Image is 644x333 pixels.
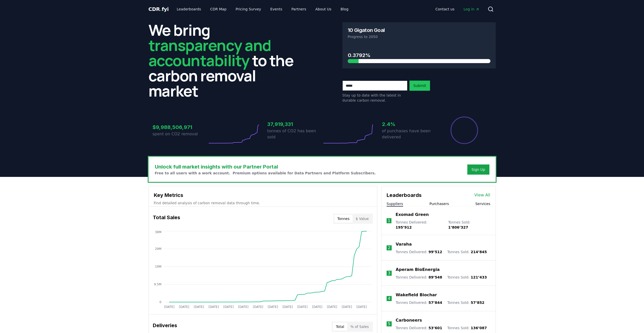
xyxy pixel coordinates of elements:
p: Tonnes Delivered : [396,325,442,330]
div: Percentage of sales delivered [450,116,478,144]
span: 89’548 [428,275,442,279]
h3: Leaderboards [387,191,422,199]
span: 99’512 [428,250,442,254]
span: transparency and accountability [148,35,271,71]
a: Wakefield Biochar [396,292,437,298]
span: 121’433 [471,275,487,279]
button: Services [475,201,490,206]
tspan: 9.5M [154,283,161,286]
a: Log in [459,5,483,14]
tspan: 38M [155,230,161,234]
a: Aperam BioEnergia [396,267,440,273]
p: Stay up to date with the latest in durable carbon removal. [342,93,407,103]
nav: Main [173,5,352,14]
span: 195’912 [395,225,412,229]
nav: Main [431,5,483,14]
button: Submit [409,81,430,91]
p: Progress to 2050 [348,34,490,39]
tspan: [DATE] [223,305,234,309]
span: 136’087 [471,326,487,330]
tspan: 0 [159,300,161,304]
h3: 2.4% [382,120,437,128]
h3: Unlock full market insights with our Partner Portal [155,163,376,171]
p: spent on CO2 removal [153,131,207,137]
a: About Us [311,5,335,14]
a: Contact us [431,5,458,14]
button: Tonnes [334,215,353,223]
a: CDR.fyi [148,6,169,13]
a: Partners [287,5,310,14]
p: of purchases have been delivered [382,128,437,140]
span: Log in [464,7,479,12]
p: Tonnes Delivered : [396,249,442,254]
p: Tonnes Sold : [448,220,490,230]
span: . [160,6,162,12]
p: 2 [388,245,390,251]
p: Tonnes Sold : [447,249,487,254]
a: Pricing Survey [232,5,265,14]
span: CDR fyi [148,6,169,12]
p: 3 [388,270,390,276]
button: Purchasers [430,201,449,206]
tspan: [DATE] [194,305,204,309]
tspan: [DATE] [268,305,278,309]
span: 57’852 [471,301,484,305]
tspan: [DATE] [179,305,189,309]
p: Tonnes Delivered : [396,300,442,305]
span: 53’601 [428,326,442,330]
a: Exomad Green [395,212,429,218]
h3: Total Sales [153,214,180,224]
h3: $9,988,506,971 [153,123,207,131]
h2: We bring to the carbon removal market [148,22,302,98]
p: 5 [388,321,390,327]
a: View All [474,192,490,198]
p: Tonnes Sold : [447,300,484,305]
p: Tonnes Sold : [447,275,487,280]
a: Sign Up [471,167,485,172]
tspan: [DATE] [253,305,263,309]
h3: 0.3792% [348,51,490,59]
p: 1 [388,218,390,224]
tspan: 19M [155,265,161,268]
a: Blog [337,5,353,14]
a: Leaderboards [173,5,205,14]
tspan: [DATE] [342,305,352,309]
tspan: [DATE] [282,305,293,309]
a: Carboneers [396,317,422,323]
tspan: [DATE] [356,305,367,309]
tspan: [DATE] [208,305,219,309]
button: Suppliers [387,201,403,206]
button: Sign Up [467,164,489,175]
span: 1’806’327 [448,225,468,229]
p: Tonnes Delivered : [396,275,442,280]
button: Total [333,323,347,331]
a: Events [266,5,286,14]
p: Find detailed analysis of carbon removal data through time. [154,200,372,206]
h3: 37,919,331 [267,120,322,128]
tspan: [DATE] [327,305,337,309]
tspan: [DATE] [297,305,308,309]
tspan: [DATE] [238,305,249,309]
p: Tonnes Delivered : [395,220,443,230]
p: Free to all users with a work account. Premium options available for Data Partners and Platform S... [155,171,376,176]
p: tonnes of CO2 has been sold [267,128,322,140]
h3: 10 Gigaton Goal [348,28,385,33]
a: CDR Map [206,5,230,14]
h3: Key Metrics [154,191,372,199]
span: 214’845 [471,250,487,254]
tspan: [DATE] [164,305,174,309]
h3: Deliveries [153,322,177,332]
p: 4 [388,295,390,302]
span: 57’844 [428,301,442,305]
button: $ Value [353,215,372,223]
button: % of Sales [347,323,372,331]
tspan: [DATE] [312,305,322,309]
tspan: 29M [155,247,161,251]
a: Varaha [396,241,412,247]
